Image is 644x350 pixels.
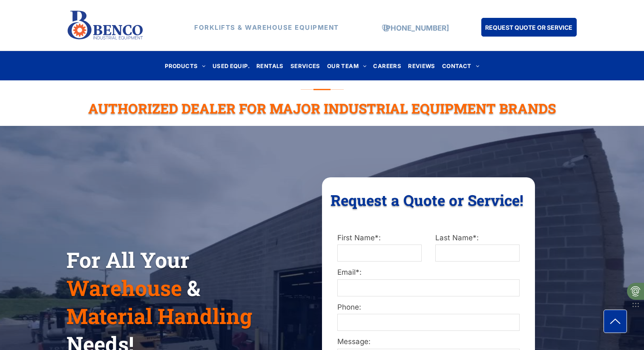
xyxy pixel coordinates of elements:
[66,274,182,302] span: Warehouse
[439,60,483,71] a: CONTACT
[405,60,439,71] a: REVIEWS
[337,233,422,244] label: First Name*:
[88,99,556,117] span: Authorized Dealer For Major Industrial Equipment Brands
[383,24,449,32] a: [PHONE_NUMBER]
[435,233,520,244] label: Last Name*:
[485,20,572,35] span: REQUEST QUOTE OR SERVICE
[337,336,520,347] label: Message:
[337,302,520,313] label: Phone:
[324,60,370,71] a: OUR TEAM
[161,60,209,71] a: PRODUCTS
[187,274,200,302] span: &
[337,267,520,278] label: Email*:
[287,60,324,71] a: SERVICES
[481,18,577,37] a: REQUEST QUOTE OR SERVICE
[331,190,523,210] span: Request a Quote or Service!
[194,23,339,31] strong: FORKLIFTS & WAREHOUSE EQUIPMENT
[253,60,287,71] a: RENTALS
[370,60,405,71] a: CAREERS
[66,302,252,330] span: Material Handling
[209,60,253,71] a: USED EQUIP.
[66,246,190,274] span: For All Your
